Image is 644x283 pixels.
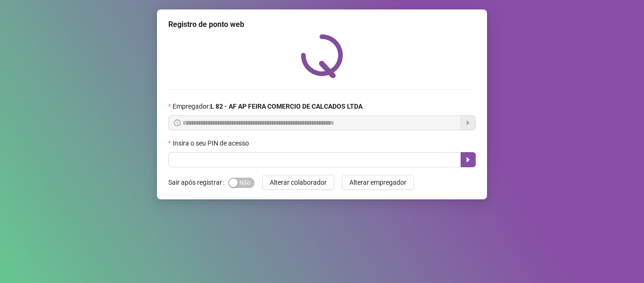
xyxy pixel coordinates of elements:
span: Alterar colaborador [270,177,327,188]
button: Alterar colaborador [262,175,334,190]
span: Empregador : [173,101,363,111]
label: Sair após registrar [168,175,228,190]
label: Insira o seu PIN de acesso [168,138,255,148]
span: Alterar empregador [349,177,406,188]
img: QRPoint [301,34,343,78]
span: caret-right [464,156,472,163]
button: Alterar empregador [342,175,414,190]
div: Registro de ponto web [168,19,476,30]
span: info-circle [174,120,181,126]
strong: L 82 - AF AP FEIRA COMERCIO DE CALCADOS LTDA [210,103,363,110]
